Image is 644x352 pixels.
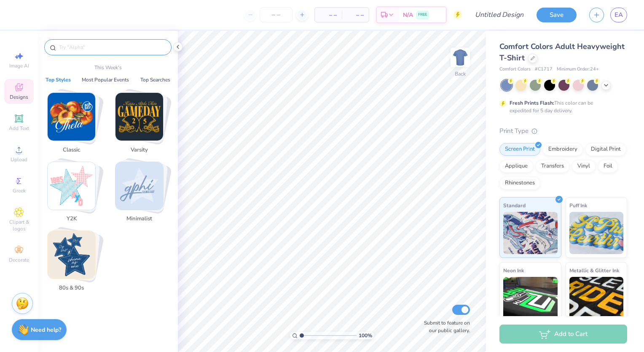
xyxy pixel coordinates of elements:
[543,143,583,156] div: Embroidery
[58,146,85,154] span: Classic
[48,162,95,210] img: Y2K
[468,6,530,23] input: Untitled Design
[359,332,372,339] span: 100 %
[58,43,166,51] input: Try "Alpha"
[499,177,540,190] div: Rhinestones
[610,8,627,22] a: EA
[499,143,540,156] div: Screen Print
[499,160,533,173] div: Applique
[13,187,26,194] span: Greek
[585,143,626,156] div: Digital Print
[94,64,122,71] p: This Week's
[58,215,85,223] span: Y2K
[9,125,29,132] span: Add Text
[503,266,524,275] span: Neon Ink
[535,66,553,73] span: # C1717
[419,319,470,334] label: Submit to feature on our public gallery.
[48,231,95,279] img: 80s & 90s
[4,219,34,232] span: Clipart & logos
[126,215,153,223] span: Minimalist
[347,11,364,19] span: – –
[499,41,625,63] span: Comfort Colors Adult Heavyweight T-Shirt
[503,277,558,319] img: Neon Ink
[31,326,61,334] strong: Need help?
[126,146,153,154] span: Varsity
[503,212,558,254] img: Standard
[569,277,624,319] img: Metallic & Glitter Ink
[9,62,29,69] span: Image AI
[510,100,554,106] strong: Fresh Prints Flash:
[418,12,427,18] span: FREE
[455,70,466,78] div: Back
[569,212,624,254] img: Puff Ink
[569,201,587,210] span: Puff Ink
[79,76,131,84] button: Most Popular Events
[11,156,27,163] span: Upload
[569,266,619,275] span: Metallic & Glitter Ink
[614,10,623,20] span: EA
[42,162,106,227] button: Stack Card Button Y2K
[115,93,163,141] img: Varsity
[403,11,413,19] span: N/A
[598,160,618,173] div: Foil
[48,93,95,141] img: Classic
[557,66,599,73] span: Minimum Order: 24 +
[110,162,174,227] button: Stack Card Button Minimalist
[499,126,627,136] div: Print Type
[510,99,613,114] div: This color can be expedited for 5 day delivery.
[110,92,174,157] button: Stack Card Button Varsity
[537,8,577,22] button: Save
[320,11,337,19] span: – –
[499,66,531,73] span: Comfort Colors
[43,76,73,84] button: Top Styles
[572,160,596,173] div: Vinyl
[58,284,85,292] span: 80s & 90s
[10,94,28,100] span: Designs
[260,7,292,22] input: – –
[138,76,173,84] button: Top Searches
[9,257,29,263] span: Decorate
[42,92,106,157] button: Stack Card Button Classic
[42,230,106,295] button: Stack Card Button 80s & 90s
[503,201,526,210] span: Standard
[452,49,469,66] img: Back
[536,160,569,173] div: Transfers
[115,162,163,210] img: Minimalist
